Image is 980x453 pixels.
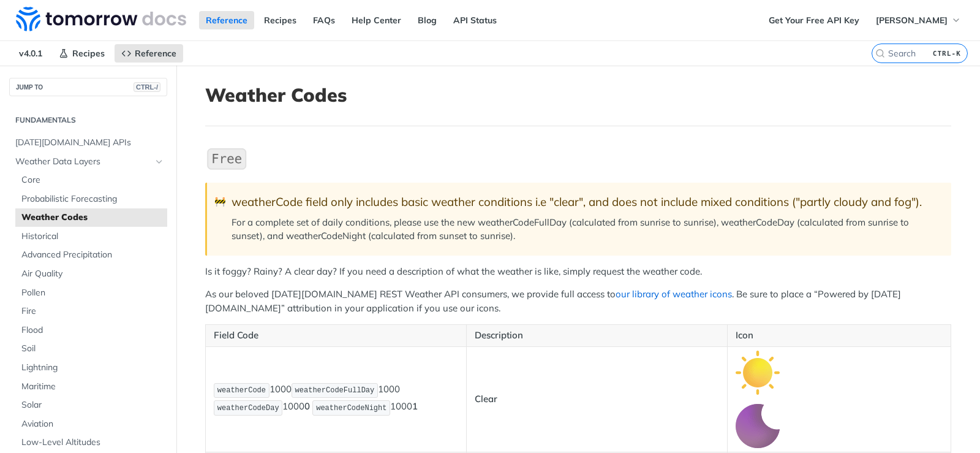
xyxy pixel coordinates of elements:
[9,153,167,171] a: Weather Data LayersHide subpages for Weather Data Layers
[15,137,164,149] span: [DATE][DOMAIN_NAME] APIs
[412,401,418,413] strong: 1
[411,11,443,29] a: Blog
[21,174,164,186] span: Core
[217,386,266,395] span: weatherCode
[295,386,375,395] span: weatherCodeFullDay
[21,381,164,393] span: Maritime
[736,329,943,343] p: Icon
[205,84,951,106] h1: Weather Codes
[9,134,167,152] a: [DATE][DOMAIN_NAME] APIs
[15,359,167,377] a: Lightning
[205,287,951,315] p: As our beloved [DATE][DOMAIN_NAME] REST Weather API consumers, we provide full access to . Be sur...
[257,11,303,29] a: Recipes
[135,48,176,59] span: Reference
[21,249,164,261] span: Advanced Precipitation
[345,11,408,29] a: Help Center
[875,48,885,58] svg: Search
[15,433,167,452] a: Low-Level Altitudes
[214,195,226,209] span: 🚧
[115,44,183,63] a: Reference
[15,378,167,396] a: Maritime
[214,329,458,343] p: Field Code
[15,396,167,414] a: Solar
[15,321,167,340] a: Flood
[21,305,164,318] span: Fire
[304,401,310,413] strong: 0
[21,362,164,374] span: Lightning
[21,418,164,430] span: Aviation
[876,15,948,26] span: [PERSON_NAME]
[12,44,49,63] span: v4.0.1
[736,366,780,378] span: Expand image
[214,382,458,417] p: 1000 1000 1000 1000
[447,11,503,29] a: API Status
[15,246,167,264] a: Advanced Precipitation
[475,329,719,343] p: Description
[199,11,254,29] a: Reference
[52,44,111,63] a: Recipes
[9,115,167,126] h2: Fundamentals
[217,404,279,413] span: weatherCodeDay
[15,284,167,302] a: Pollen
[21,287,164,299] span: Pollen
[15,415,167,433] a: Aviation
[21,268,164,280] span: Air Quality
[736,404,780,448] img: clear_night
[72,48,105,59] span: Recipes
[154,157,164,167] button: Hide subpages for Weather Data Layers
[134,82,160,92] span: CTRL-/
[15,171,167,189] a: Core
[9,78,167,96] button: JUMP TOCTRL-/
[205,265,951,279] p: Is it foggy? Rainy? A clear day? If you need a description of what the weather is like, simply re...
[15,340,167,358] a: Soil
[16,7,186,31] img: Tomorrow.io Weather API Docs
[232,216,939,243] p: For a complete set of daily conditions, please use the new weatherCodeFullDay (calculated from su...
[736,419,780,431] span: Expand image
[616,288,732,300] a: our library of weather icons
[21,230,164,243] span: Historical
[21,399,164,411] span: Solar
[15,227,167,246] a: Historical
[21,193,164,205] span: Probabilistic Forecasting
[475,393,497,405] strong: Clear
[21,324,164,337] span: Flood
[306,11,342,29] a: FAQs
[316,404,386,413] span: weatherCodeNight
[736,351,780,395] img: clear_day
[930,47,964,59] kbd: CTRL-K
[15,156,151,168] span: Weather Data Layers
[869,11,968,29] button: [PERSON_NAME]
[15,208,167,227] a: Weather Codes
[15,265,167,283] a: Air Quality
[762,11,866,29] a: Get Your Free API Key
[232,195,939,209] div: weatherCode field only includes basic weather conditions i.e "clear", and does not include mixed ...
[21,343,164,355] span: Soil
[15,190,167,208] a: Probabilistic Forecasting
[21,211,164,224] span: Weather Codes
[21,436,164,449] span: Low-Level Altitudes
[15,302,167,321] a: Fire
